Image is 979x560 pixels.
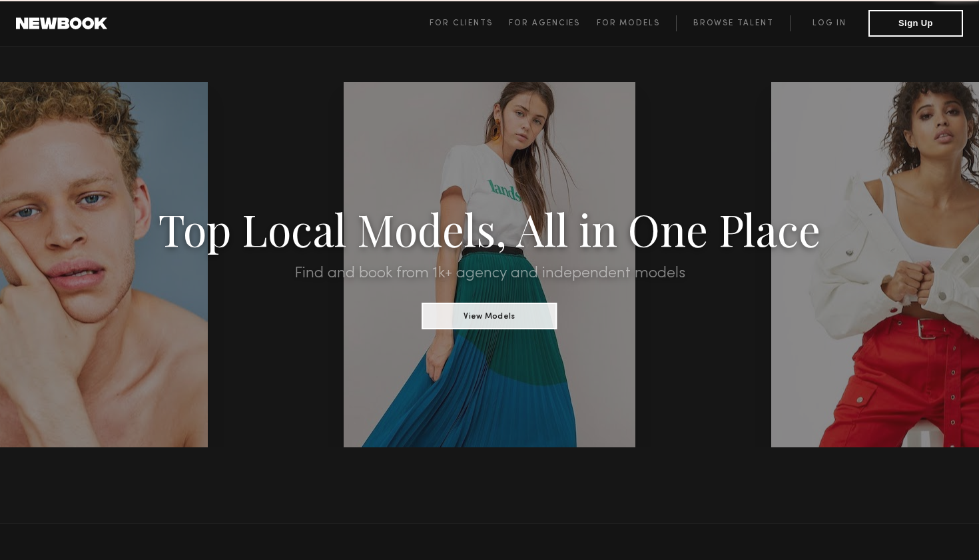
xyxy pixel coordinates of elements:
h2: Find and book from 1k+ agency and independent models [73,265,906,281]
a: For Models [597,15,677,31]
button: Sign Up [868,10,963,37]
a: Browse Talent [676,15,790,31]
span: For Agencies [509,19,580,27]
button: View Models [422,303,557,329]
a: For Clients [430,15,509,31]
span: For Clients [430,19,493,27]
span: For Models [597,19,660,27]
a: Log in [790,15,868,31]
a: For Agencies [509,15,596,31]
h1: Top Local Models, All in One Place [73,208,906,249]
a: View Models [422,307,557,322]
